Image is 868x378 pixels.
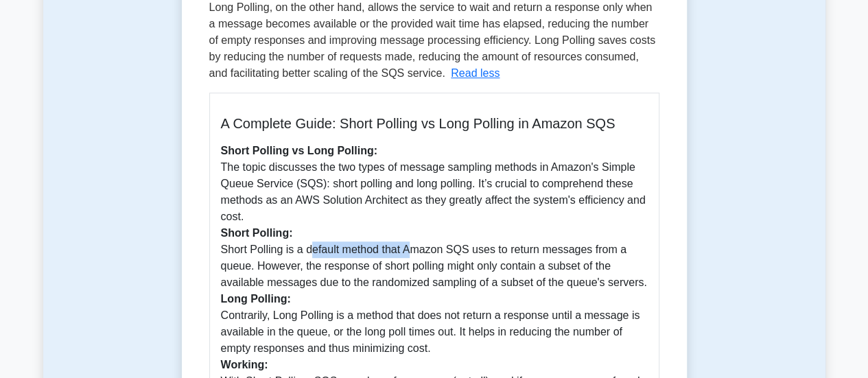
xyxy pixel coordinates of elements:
[451,65,500,82] button: Read less
[221,227,293,239] b: Short Polling:
[221,115,648,132] h5: A Complete Guide: Short Polling vs Long Polling in Amazon SQS
[221,145,377,156] b: Short Polling vs Long Polling:
[221,359,268,370] b: Working:
[221,293,291,305] b: Long Polling:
